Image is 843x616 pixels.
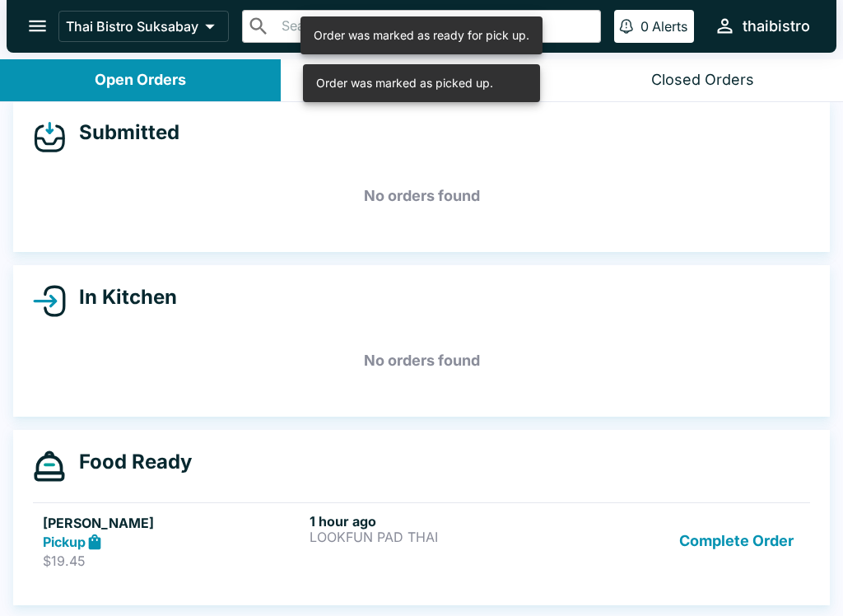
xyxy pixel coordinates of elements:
[652,18,687,35] p: Alerts
[66,120,179,145] h4: Submitted
[43,553,303,569] p: $19.45
[66,285,177,310] h4: In Kitchen
[316,69,493,97] div: Order was marked as picked up.
[66,18,198,35] p: Thai Bistro Suksabay
[33,166,810,226] h5: No orders found
[43,534,86,550] strong: Pickup
[16,5,58,47] button: open drawer
[310,530,570,544] p: LOOKFUN PAD THAI
[314,21,529,49] div: Order was marked as ready for pick up.
[673,513,800,570] button: Complete Order
[95,71,186,90] div: Open Orders
[33,502,810,580] a: [PERSON_NAME]Pickup$19.451 hour agoLOOKFUN PAD THAIComplete Order
[651,71,754,90] div: Closed Orders
[743,16,810,36] div: thaibistro
[640,18,649,35] p: 0
[707,8,817,44] button: thaibistro
[58,11,229,42] button: Thai Bistro Suksabay
[33,331,810,390] h5: No orders found
[43,513,303,533] h5: [PERSON_NAME]
[66,450,192,474] h4: Food Ready
[310,513,570,530] h6: 1 hour ago
[277,15,594,38] input: Search orders by name or phone number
